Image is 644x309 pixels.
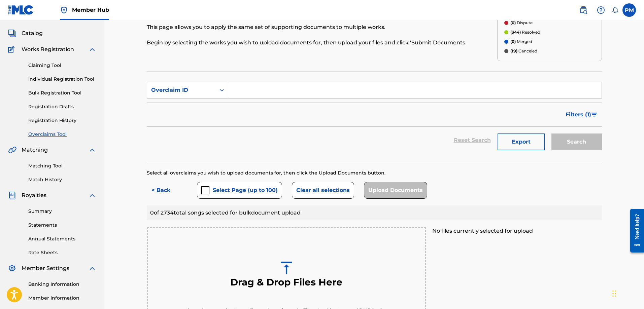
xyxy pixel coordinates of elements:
[88,191,96,199] img: expand
[8,13,49,21] a: SummarySummary
[230,276,342,288] h3: Drag & Drop Files Here
[594,3,608,17] div: Help
[8,5,34,15] img: MLC Logo
[147,39,497,47] p: Begin by selecting the works you wish to upload documents for, then upload your files and click ‘...
[292,182,354,199] button: Clear all selections
[28,295,96,302] a: Member Information
[498,133,545,150] button: Export
[612,283,616,304] div: Ziehen
[22,29,43,37] span: Catalog
[8,29,16,37] img: Catalog
[8,191,16,199] img: Royalties
[28,162,96,169] a: Matching Tool
[510,48,517,53] span: (19)
[591,113,597,117] img: filter
[510,39,516,44] span: (0)
[8,45,17,53] img: Works Registration
[88,264,96,272] img: expand
[28,249,96,256] a: Rate Sheets
[8,264,16,272] img: Member Settings
[510,39,532,45] p: Merged
[278,260,295,276] img: upload
[610,277,644,309] div: Chat-Widget
[510,30,521,35] span: (344)
[622,3,636,17] div: User Menu
[22,45,74,53] span: Works Registration
[562,106,602,123] button: Filters (1)
[612,7,618,13] div: Notifications
[197,182,282,199] button: Select Page (up to 100)
[610,277,644,309] iframe: Chat Widget
[147,23,497,31] p: This page allows you to apply the same set of supporting documents to multiple works.
[147,169,602,177] div: Select all overclaims you wish to upload documents for, then click the Upload Documents button.
[510,20,533,26] p: Dispute
[28,281,96,288] a: Banking Information
[28,117,96,124] a: Registration History
[432,227,602,235] p: No files currently selected for upload
[147,182,187,199] button: < Back
[28,131,96,138] a: Overclaims Tool
[72,6,109,14] span: Member Hub
[28,222,96,229] a: Statements
[625,204,644,258] iframe: Resource Center
[8,29,43,37] a: CatalogCatalog
[88,45,96,53] img: expand
[147,82,602,154] form: Search Form
[28,89,96,96] a: Bulk Registration Tool
[28,208,96,215] a: Summary
[22,146,48,154] span: Matching
[88,146,96,154] img: expand
[151,86,212,94] div: Overclaim ID
[510,29,540,35] p: Resolved
[28,176,96,183] a: Match History
[28,235,96,242] a: Annual Statements
[577,3,590,17] a: Public Search
[28,103,96,110] a: Registration Drafts
[60,6,68,14] img: Top Rightsholder
[566,111,591,119] span: Filters ( 1 )
[28,76,96,83] a: Individual Registration Tool
[510,20,516,25] span: (0)
[22,191,46,199] span: Royalties
[597,6,605,14] img: help
[8,146,16,154] img: Matching
[22,264,69,272] span: Member Settings
[579,6,587,14] img: search
[147,205,602,220] div: 0 of 2734 total songs selected for bulk document upload
[510,48,537,54] p: Canceled
[28,62,96,69] a: Claiming Tool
